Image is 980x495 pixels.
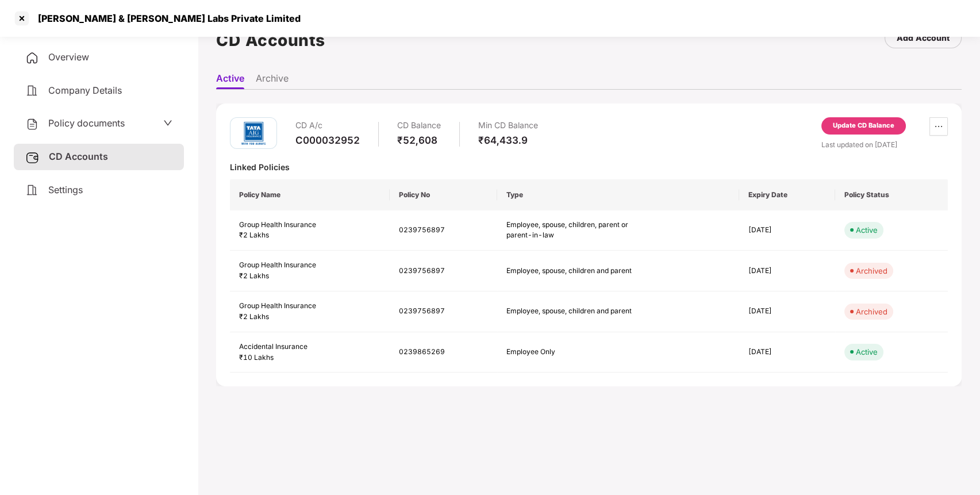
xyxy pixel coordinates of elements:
td: [DATE] [739,210,835,251]
li: Archive [256,72,289,89]
span: CD Accounts [49,151,108,162]
th: Type [497,179,739,210]
td: 0239756897 [390,291,497,332]
div: Archived [856,306,887,317]
span: Settings [48,184,83,195]
td: [DATE] [739,251,835,291]
th: Policy No [390,179,497,210]
img: svg+xml;base64,PHN2ZyB3aWR0aD0iMjUiIGhlaWdodD0iMjQiIHZpZXdCb3g9IjAgMCAyNSAyNCIgZmlsbD0ibm9uZSIgeG... [25,151,40,164]
div: Employee, spouse, children and parent [506,266,633,277]
div: Linked Policies [230,162,948,172]
th: Policy Status [835,179,948,210]
td: 0239865269 [390,332,497,373]
div: Active [856,346,878,358]
div: Employee, spouse, children, parent or parent-in-law [506,220,633,241]
div: Add Account [897,32,950,44]
div: C000032952 [295,134,360,147]
div: Last updated on [DATE] [821,139,948,150]
span: ₹2 Lakhs [239,231,269,239]
button: ellipsis [929,117,948,136]
span: ₹10 Lakhs [239,353,274,362]
span: ellipsis [930,122,947,131]
div: Archived [856,265,887,277]
div: Group Health Insurance [239,220,381,231]
span: Overview [48,51,89,63]
li: Active [216,72,244,89]
div: CD Balance [397,117,441,134]
div: [PERSON_NAME] & [PERSON_NAME] Labs Private Limited [31,13,301,24]
td: 0239756897 [390,210,497,251]
div: ₹64,433.9 [478,134,538,147]
th: Expiry Date [739,179,835,210]
span: ₹2 Lakhs [239,312,269,321]
img: svg+xml;base64,PHN2ZyB4bWxucz0iaHR0cDovL3d3dy53My5vcmcvMjAwMC9zdmciIHdpZHRoPSIyNCIgaGVpZ2h0PSIyNC... [25,51,39,65]
div: Employee, spouse, children and parent [506,306,633,317]
img: svg+xml;base64,PHN2ZyB4bWxucz0iaHR0cDovL3d3dy53My5vcmcvMjAwMC9zdmciIHdpZHRoPSIyNCIgaGVpZ2h0PSIyNC... [25,84,39,98]
img: tatag.png [236,116,271,151]
th: Policy Name [230,179,390,210]
td: [DATE] [739,332,835,373]
span: down [163,118,172,128]
div: Group Health Insurance [239,301,381,312]
div: CD A/c [295,117,360,134]
div: Min CD Balance [478,117,538,134]
span: ₹2 Lakhs [239,271,269,280]
td: 0239756897 [390,251,497,291]
div: Group Health Insurance [239,260,381,271]
td: [DATE] [739,291,835,332]
span: Company Details [48,85,122,96]
h1: CD Accounts [216,28,325,53]
img: svg+xml;base64,PHN2ZyB4bWxucz0iaHR0cDovL3d3dy53My5vcmcvMjAwMC9zdmciIHdpZHRoPSIyNCIgaGVpZ2h0PSIyNC... [25,117,39,131]
div: Update CD Balance [833,121,894,131]
div: Active [856,224,878,236]
div: Employee Only [506,347,633,358]
div: ₹52,608 [397,134,441,147]
div: Accidental Insurance [239,341,381,352]
span: Policy documents [48,117,125,129]
img: svg+xml;base64,PHN2ZyB4bWxucz0iaHR0cDovL3d3dy53My5vcmcvMjAwMC9zdmciIHdpZHRoPSIyNCIgaGVpZ2h0PSIyNC... [25,183,39,197]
